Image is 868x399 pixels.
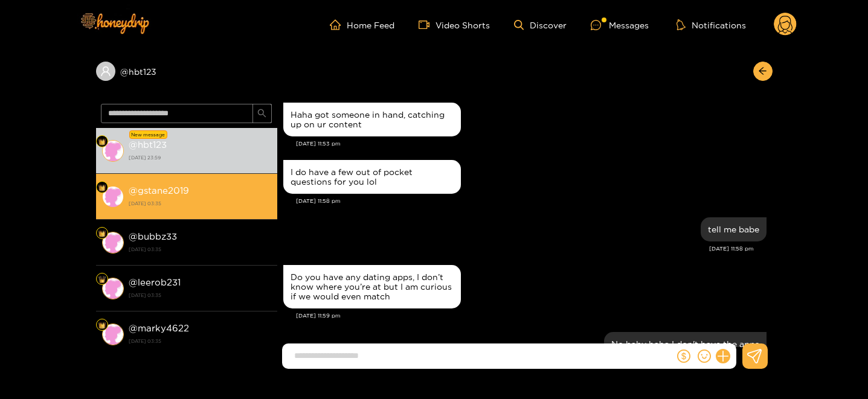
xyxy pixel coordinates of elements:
[753,62,773,81] button: arrow-left
[102,278,124,299] img: conversation
[291,110,454,129] div: Haha got someone in hand, catching up on ur content
[129,198,271,209] strong: [DATE] 03:35
[129,336,271,346] strong: [DATE] 03:35
[283,244,754,253] div: [DATE] 11:58 pm
[283,103,461,136] div: Sep. 14, 11:53 pm
[129,323,189,333] strong: @ marky4622
[129,244,271,255] strong: [DATE] 03:35
[698,350,711,363] span: smile
[252,104,272,123] button: search
[291,272,454,301] div: Do you have any dating apps, I don’t know where you’re at but I am curious if we would even match
[129,130,167,139] div: New message
[98,138,106,145] img: Fan Level
[257,109,266,119] span: search
[98,230,106,237] img: Fan Level
[701,217,767,241] div: Sep. 14, 11:58 pm
[296,311,767,320] div: [DATE] 11:59 pm
[102,186,124,208] img: conversation
[591,18,649,32] div: Messages
[296,139,767,148] div: [DATE] 11:53 pm
[419,19,490,30] a: Video Shorts
[129,277,181,287] strong: @ leerob231
[604,332,767,356] div: Sep. 15, 12:00 am
[296,197,767,205] div: [DATE] 11:58 pm
[677,350,690,363] span: dollar
[330,19,347,30] span: home
[102,140,124,162] img: conversation
[708,225,759,234] div: tell me babe
[129,152,271,163] strong: [DATE] 23:59
[100,66,111,77] span: user
[673,19,750,31] button: Notifications
[129,185,189,196] strong: @ gstane2019
[96,62,277,81] div: @hbt123
[98,184,106,191] img: Fan Level
[283,265,461,308] div: Sep. 14, 11:59 pm
[514,20,567,30] a: Discover
[758,66,767,77] span: arrow-left
[98,322,106,329] img: Fan Level
[129,139,167,150] strong: @ hbt123
[102,232,124,254] img: conversation
[330,19,394,30] a: Home Feed
[98,276,106,283] img: Fan Level
[283,160,461,194] div: Sep. 14, 11:58 pm
[291,167,454,187] div: I do have a few out of pocket questions for you lol
[129,290,271,301] strong: [DATE] 03:35
[129,231,177,241] strong: @ bubbz33
[675,347,693,365] button: dollar
[102,324,124,345] img: conversation
[419,19,436,30] span: video-camera
[611,339,759,349] div: No baby haha I don't have the apps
